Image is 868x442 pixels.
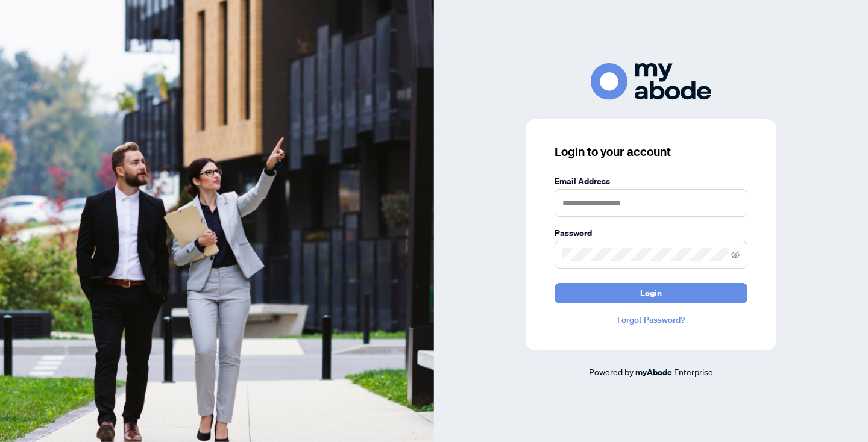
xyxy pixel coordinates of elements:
a: myAbode [635,366,672,379]
label: Password [555,226,747,240]
span: Login [640,284,662,303]
img: ma-logo [591,63,711,100]
button: Login [555,283,747,303]
a: Forgot Password? [555,313,747,326]
span: Enterprise [674,366,713,377]
span: eye-invisible [731,251,740,259]
label: Email Address [555,175,747,188]
h3: Login to your account [555,143,747,160]
span: Powered by [589,366,634,377]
